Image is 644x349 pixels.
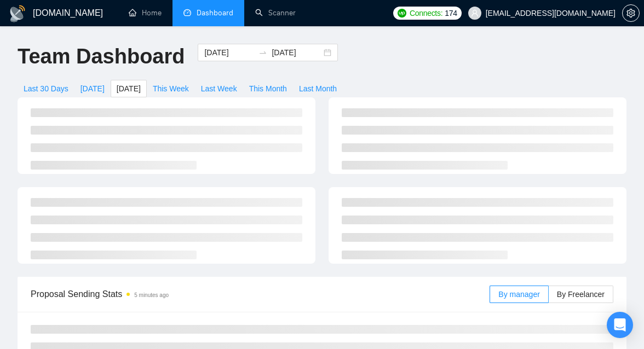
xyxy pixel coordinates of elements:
[471,9,479,17] span: user
[293,80,343,97] button: Last Month
[557,290,605,299] span: By Freelancer
[147,80,195,97] button: This Week
[607,312,633,338] div: Open Intercom Messenger
[24,83,68,95] span: Last 30 Days
[129,8,162,18] a: homeHome
[258,48,267,57] span: to
[255,8,296,18] a: searchScanner
[134,292,169,298] time: 5 minutes ago
[81,83,105,95] span: [DATE]
[498,290,539,299] span: By manager
[398,9,406,18] img: upwork-logo.png
[153,83,189,95] span: This Week
[622,9,640,18] a: setting
[258,48,267,57] span: swap-right
[272,46,321,59] input: End date
[197,8,233,18] span: Dashboard
[18,44,185,69] h1: Team Dashboard
[117,83,141,95] span: [DATE]
[622,4,640,22] button: setting
[299,83,337,95] span: Last Month
[204,46,254,59] input: Start date
[18,80,74,97] button: Last 30 Days
[410,7,442,19] span: Connects:
[201,83,237,95] span: Last Week
[31,287,490,301] span: Proposal Sending Stats
[74,80,111,97] button: [DATE]
[9,5,26,22] img: logo
[195,80,243,97] button: Last Week
[243,80,293,97] button: This Month
[445,7,457,19] span: 174
[111,80,147,97] button: [DATE]
[623,9,639,18] span: setting
[183,9,191,16] span: dashboard
[249,83,287,95] span: This Month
